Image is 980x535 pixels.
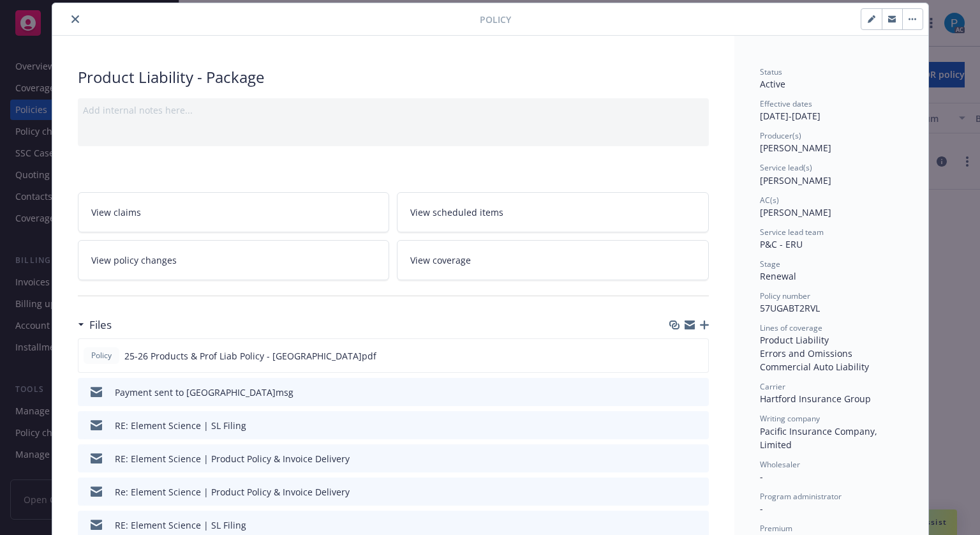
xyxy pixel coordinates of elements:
[692,452,704,465] button: preview file
[115,452,350,465] div: RE: Element Science | Product Policy & Invoice Delivery
[760,270,796,282] span: Renewal
[760,142,831,154] span: [PERSON_NAME]
[480,13,511,26] span: Policy
[760,174,831,186] span: [PERSON_NAME]
[78,192,390,232] a: View claims
[397,240,709,280] a: View coverage
[115,485,350,499] div: Re: Element Science | Product Policy & Invoice Delivery
[760,360,903,373] div: Commercial Auto Liability
[397,192,709,232] a: View scheduled items
[89,350,114,361] span: Policy
[760,78,785,90] span: Active
[692,419,704,432] button: preview file
[760,206,831,218] span: [PERSON_NAME]
[115,386,293,399] div: Payment sent to [GEOGRAPHIC_DATA]msg
[760,290,810,301] span: Policy number
[760,491,842,502] span: Program administrator
[760,425,880,451] span: Pacific Insurance Company, Limited
[672,419,682,432] button: download file
[760,523,792,534] span: Premium
[115,518,246,532] div: RE: Element Science | SL Filing
[760,259,780,269] span: Stage
[760,333,903,347] div: Product Liability
[760,322,822,333] span: Lines of coverage
[672,518,682,532] button: download file
[78,317,112,333] div: Files
[760,195,779,206] span: AC(s)
[760,471,763,483] span: -
[68,11,83,27] button: close
[89,317,112,333] h3: Files
[760,347,903,360] div: Errors and Omissions
[760,66,782,77] span: Status
[760,413,820,424] span: Writing company
[692,518,704,532] button: preview file
[692,349,703,363] button: preview file
[760,130,801,141] span: Producer(s)
[672,386,682,399] button: download file
[672,452,682,465] button: download file
[760,162,812,173] span: Service lead(s)
[760,502,763,515] span: -
[760,227,824,237] span: Service lead team
[78,240,390,280] a: View policy changes
[760,98,903,123] div: [DATE] - [DATE]
[671,349,681,363] button: download file
[760,393,871,405] span: Hartford Insurance Group
[760,98,812,109] span: Effective dates
[124,349,376,363] span: 25-26 Products & Prof Liab Policy - [GEOGRAPHIC_DATA]pdf
[410,253,471,267] span: View coverage
[91,206,141,219] span: View claims
[83,103,704,117] div: Add internal notes here...
[115,419,246,432] div: RE: Element Science | SL Filing
[692,386,704,399] button: preview file
[78,66,709,88] div: Product Liability - Package
[760,381,785,392] span: Carrier
[760,238,803,250] span: P&C - ERU
[91,253,177,267] span: View policy changes
[410,206,503,219] span: View scheduled items
[760,459,800,470] span: Wholesaler
[672,485,682,499] button: download file
[692,485,704,499] button: preview file
[760,302,820,314] span: 57UGABT2RVL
